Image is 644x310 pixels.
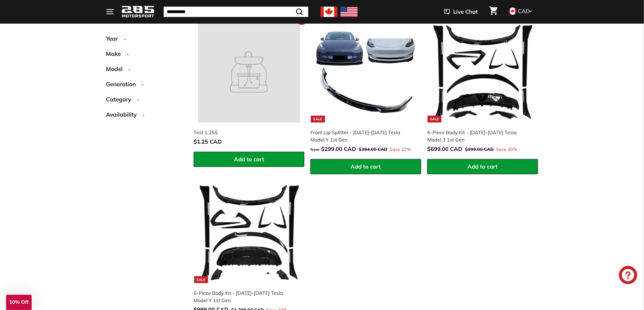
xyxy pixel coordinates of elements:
button: Category [106,93,184,108]
span: Save 30% [496,146,517,153]
span: Live Chat [453,8,478,16]
button: Year [106,32,184,48]
a: Cart [486,2,501,22]
button: Availability [106,108,184,124]
span: Model [106,65,127,73]
span: Add to cart [234,156,264,163]
span: Add to cart [351,163,381,170]
inbox-online-store-chat: Shopify online store chat [617,266,639,286]
span: Availability [106,110,141,119]
div: 10% Off [6,295,32,310]
button: Add to cart [310,159,421,174]
span: Category [106,95,136,104]
img: tesla front lip [315,21,417,123]
span: from [310,147,320,152]
span: $1.25 CAD [194,138,222,145]
span: Make [106,49,125,58]
div: Sale [428,116,442,123]
span: $299.00 CAD [321,145,356,152]
span: CAD [518,8,530,15]
button: Live Chat [436,4,486,19]
button: Generation [106,78,184,93]
span: Year [106,34,122,43]
img: Logo_285_Motorsport_areodynamics_components [121,5,155,19]
button: Make [106,48,184,63]
a: Sale 6-Piece Body Kit - [DATE]-[DATE] Tesla Model 3 1st Gen Save 30% [427,17,538,159]
span: Add to cart [468,163,498,170]
span: Generation [106,80,140,89]
button: Add to cart [427,159,538,174]
a: Test 1.25$ [194,17,304,152]
span: $384.00 CAD [359,147,387,152]
span: $999.00 CAD [465,147,494,152]
span: $699.00 CAD [427,145,462,152]
span: Save 22% [390,146,411,153]
div: Front Lip Splitter - [DATE]-[DATE] Tesla Model Y 1st Gen [310,129,415,143]
div: Sale [194,276,208,283]
a: Sale tesla front lip Front Lip Splitter - [DATE]-[DATE] Tesla Model Y 1st Gen Save 22% [310,17,421,159]
div: 6-Piece Body Kit - [DATE]-[DATE] Tesla Model Y 1st Gen [194,289,298,304]
button: Add to cart [194,152,304,167]
span: 10% Off [9,299,28,305]
div: Sale [311,116,325,123]
button: Model [106,63,184,78]
input: Search [164,7,308,17]
div: Test 1.25$ [194,129,298,136]
div: 6-Piece Body Kit - [DATE]-[DATE] Tesla Model 3 1st Gen [427,129,532,143]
